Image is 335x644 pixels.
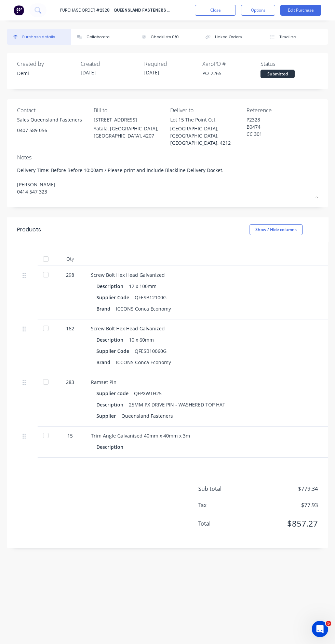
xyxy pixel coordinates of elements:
[170,106,242,114] div: Deliver to
[195,5,236,16] button: Close
[116,304,171,314] div: ICCONS Conca Economy
[7,29,71,45] button: Purchase details
[60,325,80,332] div: 162
[81,60,139,68] div: Created
[312,621,328,637] iframe: Intercom live chat
[17,70,75,77] div: Demi
[17,163,318,199] textarea: Delivery Time: Before Before 10:00am / Please print and include Blackline Delivery Docket. [PERSO...
[96,442,129,452] div: Description
[60,378,80,386] div: 283
[144,60,202,68] div: Required
[246,116,315,138] textarea: P2328 B0474 CC 301
[326,621,331,626] span: 5
[198,501,250,509] span: Tax
[96,400,129,410] div: Description
[121,411,173,421] div: Queensland Fasteners
[96,411,121,421] div: Supplier
[170,116,242,123] div: Lot 15 The Point Cct
[94,125,165,139] div: Yatala, [GEOGRAPHIC_DATA], [GEOGRAPHIC_DATA], 4207
[113,7,184,13] a: Queensland Fasteners Pty Ltd
[135,346,166,356] div: QFESB10060G
[17,60,75,68] div: Created by
[134,388,162,398] div: QFPXWTH25
[200,29,264,45] button: Linked Orders
[17,116,82,123] div: Sales Queensland Fasteners
[60,7,113,13] div: Purchase Order #2328 -
[250,485,318,493] span: $779.34
[151,34,179,40] div: Checklists 0/0
[129,281,157,291] div: 12 x 100mm
[129,335,154,345] div: 10 x 60mm
[250,517,318,530] span: $857.27
[96,304,116,314] div: Brand
[96,357,116,367] div: Brand
[60,271,80,278] div: 298
[17,153,318,161] div: Notes
[94,116,165,123] div: [STREET_ADDRESS]
[71,29,135,45] button: Collaborate
[129,400,225,410] div: 25MM PX DRIVE PIN - WASHERED TOP HAT
[60,432,80,439] div: 15
[96,281,129,291] div: Description
[198,485,250,493] span: Sub total
[260,70,295,78] div: Submitted
[246,106,318,114] div: Reference
[96,388,134,398] div: Supplier code
[250,224,303,235] button: Show / Hide columns
[17,127,82,134] div: 0407 589 056
[55,252,85,266] div: Qty
[94,106,165,114] div: Bill to
[202,60,260,68] div: Xero PO #
[96,292,135,302] div: Supplier Code
[260,60,319,68] div: Status
[279,34,296,40] div: Timeline
[17,106,89,114] div: Contact
[86,34,109,40] div: Collaborate
[170,125,242,146] div: [GEOGRAPHIC_DATA], [GEOGRAPHIC_DATA], [GEOGRAPHIC_DATA], 4212
[198,519,250,528] span: Total
[17,226,41,234] div: Products
[22,34,55,40] div: Purchase details
[14,5,24,15] img: Factory
[96,346,135,356] div: Supplier Code
[135,29,200,45] button: Checklists 0/0
[241,5,275,16] button: Options
[250,501,318,509] span: $77.93
[215,34,242,40] div: Linked Orders
[96,335,129,345] div: Description
[264,29,328,45] button: Timeline
[135,292,166,302] div: QFESB12100G
[280,5,321,16] button: Edit Purchase
[116,357,171,367] div: ICCONS Conca Economy
[202,70,260,77] div: PO-2265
